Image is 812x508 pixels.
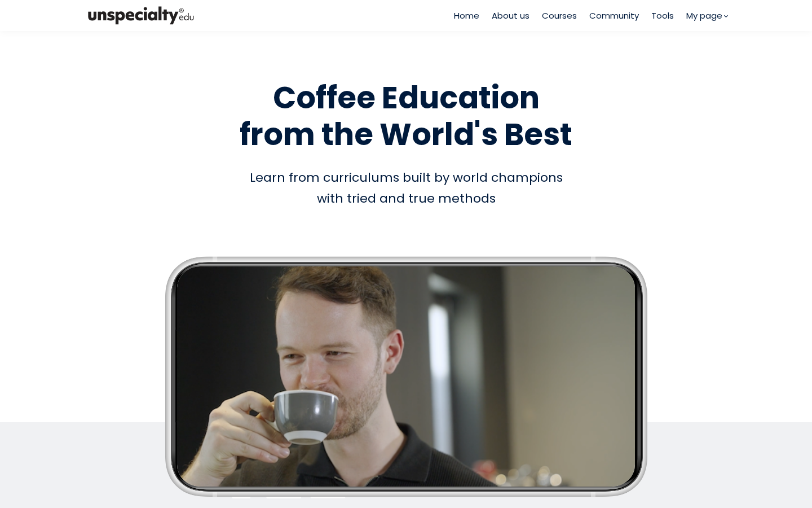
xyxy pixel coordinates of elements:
[454,9,479,22] a: Home
[85,4,197,27] img: bc390a18feecddb333977e298b3a00a1.png
[686,9,727,22] a: My page
[542,9,577,22] a: Courses
[85,80,727,153] h1: Coffee Education from the World's Best
[589,9,639,22] a: Community
[651,9,674,22] a: Tools
[492,9,529,22] a: About us
[85,167,727,209] div: Learn from curriculums built by world champions with tried and true methods
[686,9,722,22] span: My page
